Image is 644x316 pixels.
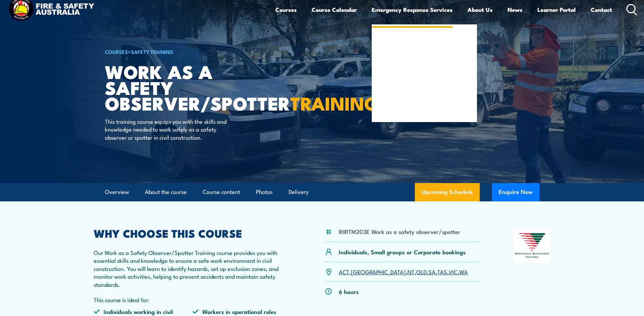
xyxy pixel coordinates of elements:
a: Emergency Response Solutions [382,47,467,54]
a: Overview [105,183,129,201]
a: COURSES [105,48,128,55]
a: Photos [256,183,273,201]
a: Emergency Response Vehicles [382,86,467,92]
p: This training course equips you with the skills and knowledge needed to work safely as a safety o... [105,117,229,141]
a: Contact [591,1,612,19]
a: VIC [449,268,458,276]
h1: Work as a Safety Observer/Spotter [105,63,273,111]
p: 6 hours [339,288,359,295]
a: Delivery [289,183,309,201]
a: ACT [339,268,349,276]
a: Emergency Response Services [372,1,453,19]
a: QLD [416,268,427,276]
h2: WHY CHOOSE THIS COURSE [94,228,292,238]
a: Course content [203,183,240,201]
a: TAS [437,268,447,276]
a: Courses [275,1,297,19]
a: SA [428,268,436,276]
a: [GEOGRAPHIC_DATA] [351,268,406,276]
a: About Us [467,1,493,19]
a: Upcoming Schedule [415,183,480,201]
a: Course Calendar [312,1,357,19]
p: Our Work as a Safety Observer/Spotter Training course provides you with essential skills and know... [94,249,292,288]
p: , , , , , , , [339,268,468,276]
a: Safety Training [131,48,173,55]
a: Industrial Security Solutions [382,73,467,79]
p: This course is ideal for: [94,296,292,303]
a: About the course [145,183,187,201]
strong: TRAINING [290,88,379,117]
li: RIIRTM203E Work as a safety observer/spotter [339,228,460,235]
a: Paramedic & Medical Solutions [382,60,467,66]
a: Services Overview [382,35,467,41]
button: Enquire Now [492,183,539,201]
a: Safety Advisers [382,99,467,105]
a: Learner Portal [537,1,576,19]
img: Nationally Recognised Training logo. [514,228,551,263]
a: WA [459,268,468,276]
a: NT [407,268,415,276]
p: Individuals, Small groups or Corporate bookings [339,248,466,256]
a: News [508,1,522,19]
h6: > [105,47,273,56]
